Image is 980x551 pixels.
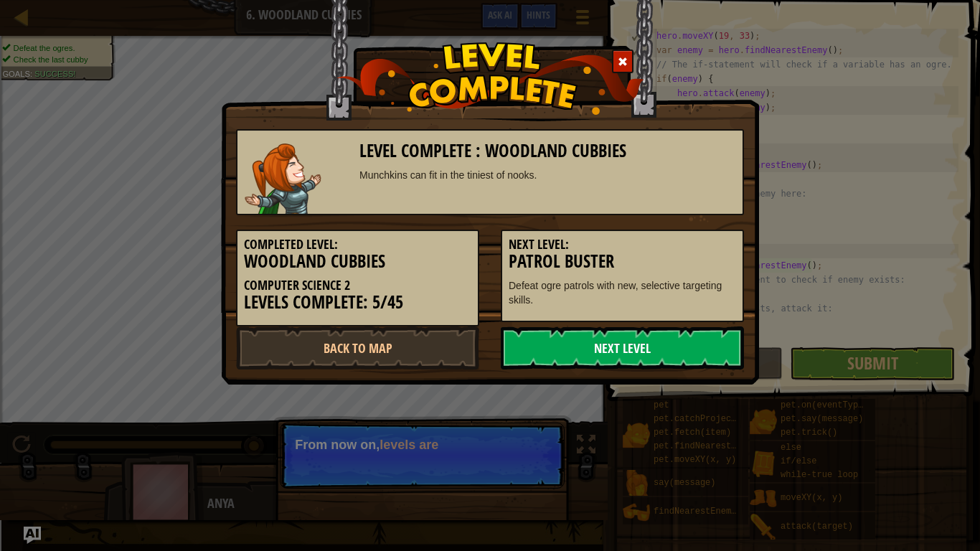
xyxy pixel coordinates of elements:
[244,293,471,312] h3: Levels Complete: 5/45
[6,83,974,96] div: Rename
[244,237,471,252] h5: Completed Level:
[6,19,974,32] div: Sort New > Old
[244,252,471,271] h3: Woodland Cubbies
[6,70,974,83] div: Sign out
[359,141,736,161] h3: Level Complete : Woodland Cubbies
[244,278,471,293] h5: Computer Science 2
[509,278,736,307] p: Defeat ogre patrols with new, selective targeting skills.
[501,326,744,369] a: Next Level
[236,326,479,369] a: Back to Map
[245,143,321,214] img: captain.png
[6,6,974,19] div: Sort A > Z
[509,252,736,271] h3: Patrol Buster
[6,44,974,57] div: Delete
[336,42,644,115] img: level_complete.png
[6,57,974,70] div: Options
[509,237,736,252] h5: Next Level:
[6,32,974,44] div: Move To ...
[6,96,974,109] div: Move To ...
[359,168,736,182] div: Munchkins can fit in the tiniest of nooks.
